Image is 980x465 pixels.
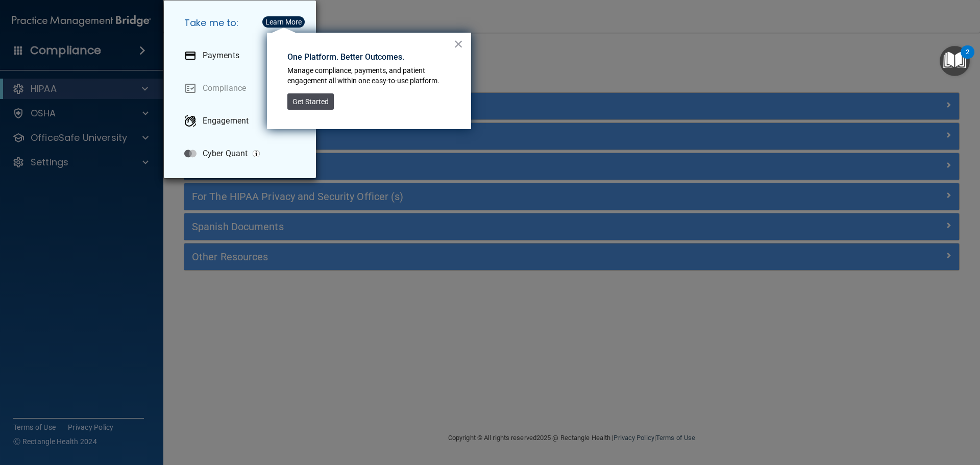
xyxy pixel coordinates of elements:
p: One Platform. Better Outcomes. [287,52,453,63]
button: Get Started [287,93,334,110]
iframe: Drift Widget Chat Controller [929,395,968,433]
p: Engagement [203,116,249,126]
h5: Take me to: [176,9,308,37]
p: Payments [203,51,239,61]
button: Open Resource Center, 2 new notifications [940,46,970,76]
p: Manage compliance, payments, and patient engagement all within one easy-to-use platform. [287,66,453,86]
div: Learn More [265,18,302,26]
div: 2 [966,52,969,65]
p: Cyber Quant [203,149,248,159]
button: Close [454,36,463,52]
